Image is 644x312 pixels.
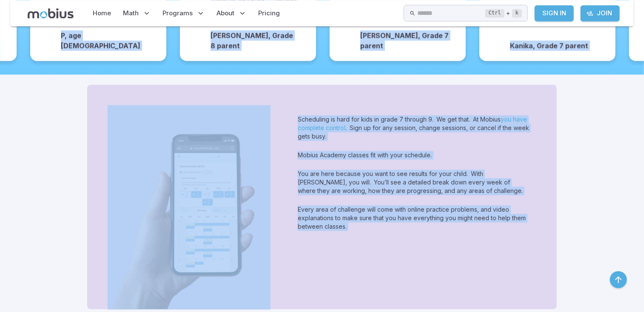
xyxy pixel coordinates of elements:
a: Home [91,3,114,23]
p: Scheduling is hard for kids in grade 7 through 9. We get that. At Mobius . Sign up for any sessio... [298,115,530,141]
a: Sign In [535,5,574,21]
p: You are here because you want to see results for your child. With [PERSON_NAME], you will. You’ll... [298,170,530,195]
p: Every area of challenge will come with online practice problems, and video explanations to make s... [298,205,530,231]
p: P, age [DEMOGRAPHIC_DATA] [61,30,149,51]
kbd: k [512,9,522,17]
a: Join [581,5,620,21]
span: About [217,9,235,18]
p: Kanika, Grade 7 parent [510,40,598,51]
div: + [485,8,522,18]
kbd: Ctrl [485,9,504,17]
a: Pricing [256,3,283,23]
p: Mobius Academy classes fit with your schedule. [298,151,530,159]
span: Programs [163,9,193,18]
p: [PERSON_NAME], Grade 7 parent [360,30,449,51]
span: Math [123,9,139,18]
img: Parent Friendly [108,105,271,309]
p: [PERSON_NAME], Grade 8 parent [211,30,299,51]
